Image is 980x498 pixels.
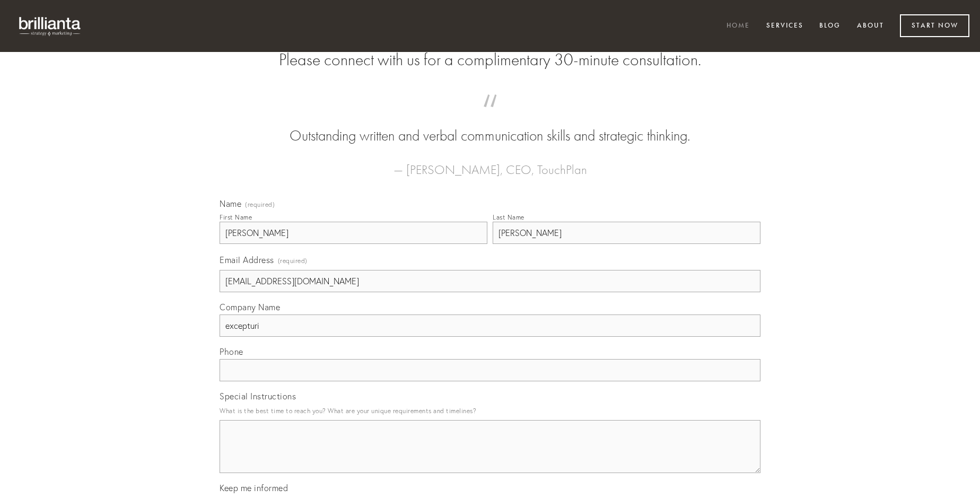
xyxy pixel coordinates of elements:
[720,18,757,35] a: Home
[278,254,308,268] span: (required)
[245,202,275,208] span: (required)
[220,302,280,312] span: Company Name
[493,213,524,221] div: Last Name
[812,18,847,35] a: Blog
[759,18,810,35] a: Services
[220,213,252,221] div: First Name
[220,198,241,209] span: Name
[900,14,969,37] a: Start Now
[220,50,760,70] h2: Please connect with us for a complimentary 30-minute consultation.
[237,146,743,180] figcaption: — [PERSON_NAME], CEO, TouchPlan
[220,346,243,357] span: Phone
[220,483,288,493] span: Keep me informed
[11,11,90,41] img: brillianta - research, strategy, marketing
[220,391,296,401] span: Special Instructions
[220,255,274,265] span: Email Address
[237,105,743,126] span: “
[850,18,891,35] a: About
[237,105,743,146] blockquote: Outstanding written and verbal communication skills and strategic thinking.
[220,404,760,418] p: What is the best time to reach you? What are your unique requirements and timelines?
